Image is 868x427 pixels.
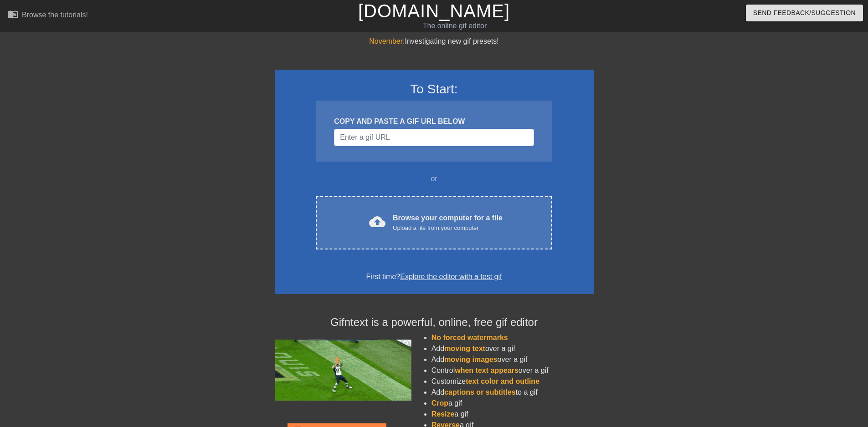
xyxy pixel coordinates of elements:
[431,399,448,407] span: Crop
[431,398,594,409] li: a gif
[275,36,594,47] div: Investigating new gif presets!
[369,213,385,230] span: cloud_upload
[287,81,582,97] h3: To Start:
[298,173,570,184] div: or
[275,316,594,329] h4: Gifntext is a powerful, online, free gif editor
[431,387,594,398] li: Add to a gif
[431,343,594,354] li: Add over a gif
[431,354,594,365] li: Add over a gif
[287,271,582,282] div: First time?
[393,224,503,233] div: Upload a file from your computer
[444,356,497,363] span: moving images
[431,410,455,418] span: Resize
[466,377,539,385] span: text color and outline
[746,5,863,21] button: Send Feedback/Suggestion
[334,116,534,127] div: COPY AND PASTE A GIF URL BELOW
[753,7,856,19] span: Send Feedback/Suggestion
[444,345,485,352] span: moving text
[431,365,594,376] li: Control over a gif
[431,409,594,420] li: a gif
[7,9,18,20] span: menu_book
[431,376,594,387] li: Customize
[334,129,534,146] input: Username
[358,1,510,21] a: [DOMAIN_NAME]
[444,388,515,396] span: captions or subtitles
[369,37,405,45] span: November:
[275,340,411,401] img: football_small.gif
[22,11,88,19] div: Browse the tutorials!
[400,273,502,280] a: Explore the editor with a test gif
[431,334,508,341] span: No forced watermarks
[7,9,88,23] a: Browse the tutorials!
[294,20,616,31] div: The online gif editor
[455,366,519,374] span: when text appears
[393,213,503,233] div: Browse your computer for a file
